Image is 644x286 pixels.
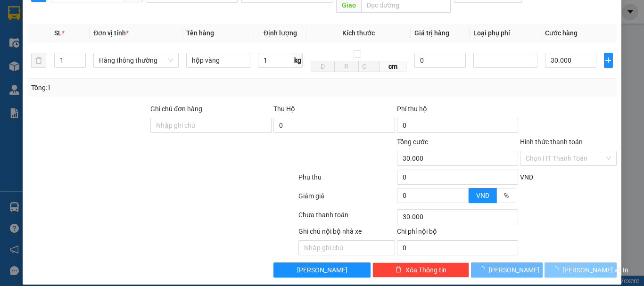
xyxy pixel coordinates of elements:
input: C [358,61,380,72]
button: [PERSON_NAME] [273,262,370,278]
span: cm [380,61,407,72]
input: Ghi chú đơn hàng [150,118,272,133]
button: delete [31,53,46,68]
span: Website [91,50,113,57]
strong: : [DOMAIN_NAME] [91,49,174,57]
span: % [504,192,509,199]
div: Phụ thu [297,172,396,188]
span: Đơn vị tính [93,29,129,37]
span: Cước hàng [545,29,578,37]
span: Thu Hộ [273,105,295,113]
div: Chi phí nội bộ [397,226,518,240]
span: VND [476,192,489,199]
span: delete [395,266,402,274]
div: Phí thu hộ [397,104,518,118]
span: [PERSON_NAME] và In [562,265,628,275]
div: Ghi chú nội bộ nhà xe [298,226,395,240]
span: Xóa Thông tin [405,265,446,275]
span: SL [54,29,62,37]
span: Định lượng [264,29,297,37]
span: Kích thước [342,29,375,37]
input: 0 [414,53,466,68]
span: loading [552,266,562,273]
button: [PERSON_NAME] [471,262,543,278]
button: [PERSON_NAME] và In [545,262,617,278]
strong: Hotline : 0889 23 23 23 [102,40,163,47]
img: logo [9,15,54,59]
input: Nhập ghi chú [298,240,395,255]
span: [PERSON_NAME] [489,265,539,275]
div: Chưa thanh toán [297,210,396,226]
label: Hình thức thanh toán [520,138,583,146]
span: [PERSON_NAME] [297,265,347,275]
span: kg [293,53,303,68]
button: plus [604,53,613,68]
input: VD: Bàn, Ghế [186,53,250,68]
strong: CÔNG TY TNHH VĨNH QUANG [68,16,197,26]
span: Tổng cước [397,138,428,146]
span: Giá trị hàng [414,29,449,37]
th: Loại phụ phí [470,24,541,42]
label: Ghi chú đơn hàng [150,105,202,113]
button: deleteXóa Thông tin [372,262,469,278]
span: Tên hàng [186,29,214,37]
div: Tổng: 1 [31,82,249,93]
input: D [311,61,335,72]
span: loading [479,266,489,273]
input: R [334,61,358,72]
div: Giảm giá [297,191,396,207]
strong: PHIẾU GỬI HÀNG [94,28,171,38]
span: Hàng thông thường [99,53,173,67]
span: VND [520,173,533,181]
span: plus [604,57,612,64]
